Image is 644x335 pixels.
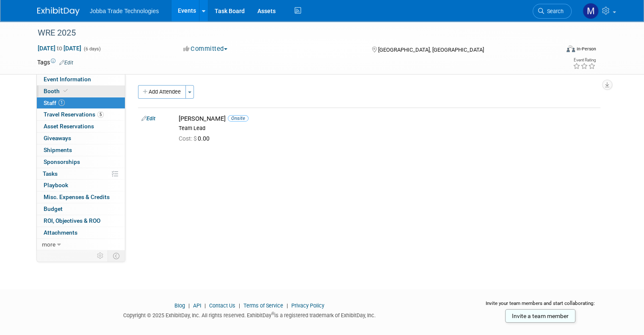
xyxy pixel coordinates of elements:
a: Playbook [37,180,125,191]
span: Budget [44,205,63,212]
div: [PERSON_NAME] [179,115,597,123]
span: Giveaways [44,135,71,141]
a: Event Information [37,74,125,85]
div: Team Lead [179,125,597,132]
td: Personalize Event Tab Strip [93,250,108,261]
img: Madison McDonnell [583,3,599,19]
a: Staff1 [37,97,125,109]
button: Add Attendee [138,85,186,99]
button: Committed [180,44,231,53]
span: Jobba Trade Technologies [90,8,159,14]
td: Tags [37,58,73,66]
span: | [237,302,242,309]
sup: ® [271,311,274,316]
span: Playbook [44,182,68,188]
div: Event Rating [573,58,596,62]
a: Sponsorships [37,156,125,168]
span: [DATE] [DATE] [37,44,82,52]
i: Booth reservation complete [64,89,68,93]
span: (6 days) [83,46,101,52]
a: Search [533,4,572,19]
span: Attachments [44,229,77,236]
span: | [202,302,208,309]
span: 1 [58,100,65,106]
a: Attachments [37,227,125,238]
span: Tasks [43,170,58,177]
a: Asset Reservations [37,121,125,132]
div: Copyright © 2025 ExhibitDay, Inc. All rights reserved. ExhibitDay is a registered trademark of Ex... [37,310,461,319]
span: Cost: $ [179,135,198,142]
span: Booth [44,88,69,94]
a: Travel Reservations5 [37,109,125,120]
a: Edit [59,60,73,66]
div: Invite your team members and start collaborating: [474,300,607,313]
a: Misc. Expenses & Credits [37,191,125,203]
a: Shipments [37,144,125,156]
div: Event Format [514,44,596,57]
a: Invite a team member [505,309,575,323]
a: Budget [37,203,125,215]
span: | [186,302,192,309]
span: Shipments [44,147,72,153]
img: Format-Inperson.png [567,45,575,52]
span: more [42,241,55,248]
span: Search [544,8,564,14]
a: Blog [174,302,185,309]
a: API [193,302,201,309]
a: Booth [37,86,125,97]
span: Onsite [228,115,249,122]
img: ExhibitDay [37,7,80,16]
span: to [55,45,64,52]
span: Asset Reservations [44,123,94,130]
span: [GEOGRAPHIC_DATA], [GEOGRAPHIC_DATA] [378,47,484,53]
span: Misc. Expenses & Credits [44,194,110,200]
div: In-Person [576,46,596,52]
span: 0.00 [179,135,213,142]
a: Giveaways [37,133,125,144]
span: Staff [44,100,65,106]
span: Event Information [44,76,91,83]
a: Privacy Policy [291,302,324,309]
span: Sponsorships [44,158,80,165]
td: Toggle Event Tabs [108,250,125,261]
a: Edit [141,116,155,122]
a: more [37,239,125,250]
a: Contact Us [209,302,235,309]
span: | [285,302,290,309]
a: Tasks [37,168,125,180]
a: Terms of Service [243,302,283,309]
span: Travel Reservations [44,111,104,118]
span: ROI, Objectives & ROO [44,217,100,224]
span: 5 [97,111,104,118]
a: ROI, Objectives & ROO [37,215,125,227]
div: WRE 2025 [35,25,549,41]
